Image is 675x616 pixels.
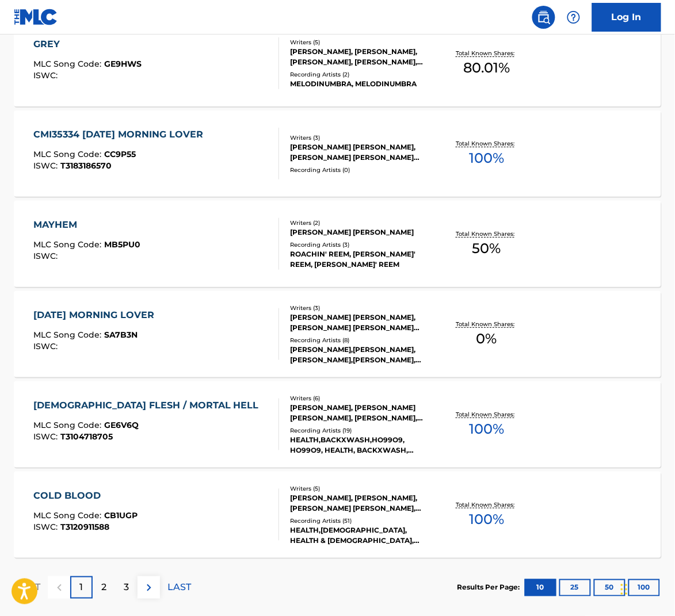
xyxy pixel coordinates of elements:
[124,581,129,595] p: 3
[290,240,433,249] div: Recording Artists ( 3 )
[617,561,675,616] iframe: Chat Widget
[290,70,433,79] div: Recording Artists ( 2 )
[290,219,433,227] div: Writers ( 2 )
[290,426,433,435] div: Recording Artists ( 19 )
[33,431,60,442] span: ISWC :
[33,330,104,340] span: MLC Song Code :
[290,516,433,525] div: Recording Artists ( 51 )
[104,59,142,69] span: GE9HWS
[33,239,104,250] span: MLC Song Code :
[101,581,106,595] p: 2
[60,431,113,442] span: T3104718705
[33,70,60,81] span: ISWC :
[469,509,504,530] span: 100 %
[60,522,109,532] span: T3120911588
[469,419,504,439] span: 100 %
[33,160,60,171] span: ISWC :
[456,139,517,148] p: Total Known Shares:
[33,522,60,532] span: ISWC :
[290,394,433,403] div: Writers ( 6 )
[14,9,58,25] img: MLC Logo
[290,47,433,67] div: [PERSON_NAME], [PERSON_NAME], [PERSON_NAME], [PERSON_NAME], [PERSON_NAME]
[104,510,138,521] span: CB1UGP
[104,239,140,250] span: MB5PU0
[456,410,517,419] p: Total Known Shares:
[290,142,433,163] div: [PERSON_NAME] [PERSON_NAME], [PERSON_NAME] [PERSON_NAME] [PERSON_NAME]
[457,583,523,593] p: Results Per Page:
[80,581,83,595] p: 1
[33,399,265,412] div: [DEMOGRAPHIC_DATA] FLESH / MORTAL HELL
[290,79,433,89] div: MELODINUMBRA, MELODINUMBRA
[33,510,104,521] span: MLC Song Code :
[456,320,517,328] p: Total Known Shares:
[290,493,433,514] div: [PERSON_NAME], [PERSON_NAME], [PERSON_NAME] [PERSON_NAME], [PERSON_NAME], [PERSON_NAME]
[14,291,661,377] a: [DATE] MORNING LOVERMLC Song Code:SA7B3NISWC:Writers (3)[PERSON_NAME] [PERSON_NAME], [PERSON_NAME...
[469,148,504,169] span: 100 %
[33,149,104,159] span: MLC Song Code :
[290,133,433,142] div: Writers ( 3 )
[14,201,661,287] a: MAYHEMMLC Song Code:MB5PU0ISWC:Writers (2)[PERSON_NAME] [PERSON_NAME]Recording Artists (3)ROACHIN...
[290,484,433,493] div: Writers ( 5 )
[290,403,433,423] div: [PERSON_NAME], [PERSON_NAME] [PERSON_NAME], [PERSON_NAME], [PERSON_NAME] [PERSON_NAME], [PERSON_N...
[14,381,661,468] a: [DEMOGRAPHIC_DATA] FLESH / MORTAL HELLMLC Song Code:GE6V6QISWC:T3104718705Writers (6)[PERSON_NAME...
[33,37,142,51] div: GREY
[525,579,556,596] button: 10
[167,581,191,595] p: LAST
[567,10,581,24] img: help
[14,472,661,558] a: COLD BLOODMLC Song Code:CB1UGPISWC:T3120911588Writers (5)[PERSON_NAME], [PERSON_NAME], [PERSON_NA...
[290,249,433,270] div: ROACHIN' REEM, [PERSON_NAME]' REEM, [PERSON_NAME]' REEM
[104,149,136,159] span: CC9P55
[33,128,209,141] div: CMI35334 [DATE] MORNING LOVER
[621,572,628,607] div: Drag
[456,500,517,509] p: Total Known Shares:
[476,328,497,349] span: 0 %
[532,6,555,29] a: Public Search
[290,304,433,312] div: Writers ( 3 )
[33,341,60,351] span: ISWC :
[33,251,60,261] span: ISWC :
[60,160,112,171] span: T3183186570
[290,336,433,345] div: Recording Artists ( 8 )
[290,345,433,365] div: [PERSON_NAME],[PERSON_NAME], [PERSON_NAME],[PERSON_NAME], [PERSON_NAME], [PERSON_NAME], [PERSON_N...
[463,58,510,78] span: 80.01 %
[559,579,591,596] button: 25
[290,525,433,546] div: HEALTH,[DEMOGRAPHIC_DATA], HEALTH & [DEMOGRAPHIC_DATA], [DEMOGRAPHIC_DATA], HEALTH, HEALTH,LAMB O...
[290,166,433,174] div: Recording Artists ( 0 )
[142,581,156,595] img: right
[33,308,160,322] div: [DATE] MORNING LOVER
[33,218,140,232] div: MAYHEM
[594,579,626,596] button: 50
[290,435,433,456] div: HEALTH,BACKXWASH,HO99O9, HO99O9, HEALTH, BACKXWASH, HEALTH, HEALTH & BACKXWASH & HO99O9, HEALTH &...
[14,20,661,106] a: GREYMLC Song Code:GE9HWSISWC:Writers (5)[PERSON_NAME], [PERSON_NAME], [PERSON_NAME], [PERSON_NAME...
[537,10,551,24] img: search
[14,110,661,197] a: CMI35334 [DATE] MORNING LOVERMLC Song Code:CC9P55ISWC:T3183186570Writers (3)[PERSON_NAME] [PERSON...
[456,229,517,238] p: Total Known Shares:
[562,6,585,29] div: Help
[104,330,138,340] span: SA7B3N
[14,581,40,595] p: FIRST
[456,49,517,58] p: Total Known Shares:
[290,38,433,47] div: Writers ( 5 )
[592,3,661,32] a: Log In
[472,238,501,259] span: 50 %
[290,312,433,333] div: [PERSON_NAME] [PERSON_NAME], [PERSON_NAME] [PERSON_NAME] [PERSON_NAME]
[33,59,104,69] span: MLC Song Code :
[290,227,433,238] div: [PERSON_NAME] [PERSON_NAME]
[33,489,138,503] div: COLD BLOOD
[33,420,104,430] span: MLC Song Code :
[104,420,139,430] span: GE6V6Q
